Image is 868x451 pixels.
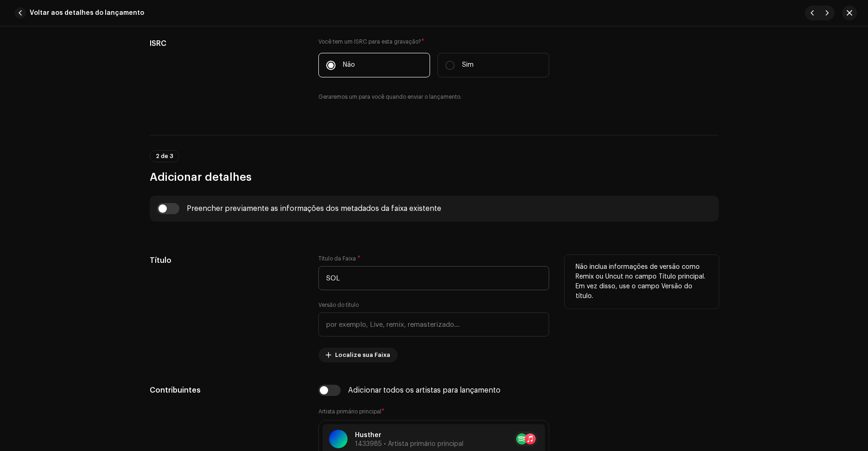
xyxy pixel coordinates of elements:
[318,266,549,290] input: Insira o nome da faixa
[187,205,441,212] div: Preencher previamente as informações dos metadados da faixa existente
[576,262,708,301] p: Não inclua informações de versão como Remix ou Uncut no campo Título principal. Em vez disso, use...
[318,312,549,337] input: por exemplo, Live, remix, remasterizado...
[318,301,359,309] label: Versão do título
[150,38,304,49] h5: ISRC
[335,346,390,364] span: Localize sua Faixa
[462,60,474,70] p: Sim
[318,348,398,362] button: Localize sua Faixa
[348,387,501,394] div: Adicionar todos os artistas para lançamento
[150,170,719,184] h3: Adicionar detalhes
[343,60,355,70] p: Não
[156,153,173,159] span: 2 de 3
[150,255,304,266] h5: Título
[318,38,549,45] label: Você tem um ISRC para esta gravação?
[318,255,361,262] label: Título da Faixa
[150,385,304,396] h5: Contribuintes
[318,92,462,102] small: Geraremos um para você quando enviar o lançamento.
